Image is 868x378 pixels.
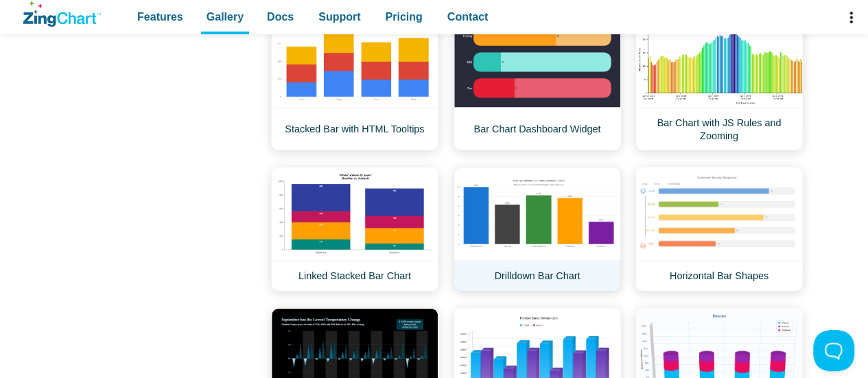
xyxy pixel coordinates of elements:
[207,8,244,26] span: Gallery
[635,167,803,292] a: Horizontal Bar Shapes
[137,8,183,26] span: Features
[23,1,101,27] a: ZingChart Logo. Click to return to the homepage
[271,167,438,292] a: Linked Stacked Bar Chart
[385,8,422,26] span: Pricing
[271,14,438,151] a: Stacked Bar with HTML Tooltips
[318,8,360,26] span: Support
[447,8,489,26] span: Contact
[813,330,854,371] iframe: Toggle Customer Support
[635,14,803,151] a: Bar Chart with JS Rules and Zooming
[454,14,621,151] a: Bar Chart Dashboard Widget
[454,167,621,292] a: Drilldown Bar Chart
[267,8,294,26] span: Docs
